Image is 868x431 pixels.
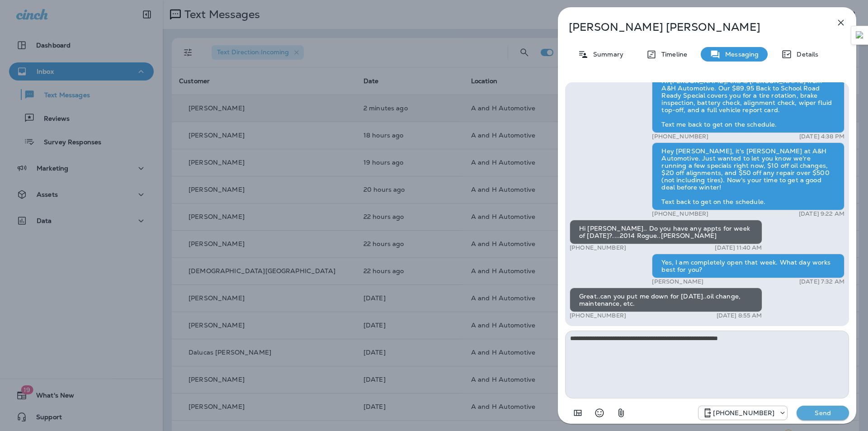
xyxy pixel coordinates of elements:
p: [PHONE_NUMBER] [652,210,708,218]
div: Yes, I am completely open that week. What day works best for you? [652,254,844,278]
p: [PHONE_NUMBER] [570,312,626,319]
p: [PHONE_NUMBER] [652,133,708,140]
p: [DATE] 4:38 PM [799,133,844,140]
p: [DATE] 7:32 AM [799,278,844,285]
p: [PHONE_NUMBER] [570,244,626,251]
img: Detect Auto [856,31,864,39]
p: [DATE] 11:40 AM [715,244,762,251]
p: [PERSON_NAME] [652,278,703,285]
p: Timeline [657,51,687,58]
p: Send [804,409,842,417]
button: Select an emoji [590,404,609,422]
div: Hey [PERSON_NAME], it's [PERSON_NAME] at A&H Automotive. Just wanted to let you know we're runnin... [652,142,844,210]
button: Add in a premade template [569,404,587,422]
div: Hi [PERSON_NAME].. Do you have any appts for week of [DATE]?....2014 Rogue..[PERSON_NAME] [570,220,762,244]
p: [PERSON_NAME] [PERSON_NAME] [569,21,816,33]
p: Messaging [721,51,759,58]
p: [PHONE_NUMBER] [713,409,774,417]
div: +1 (405) 873-8731 [698,407,787,418]
button: Send [797,406,849,420]
div: Hi [PERSON_NAME], this is [PERSON_NAME] from A&H Automotive. Our $89.95 Back to School Road Ready... [652,60,844,133]
p: [DATE] 8:55 AM [717,312,762,319]
p: Details [792,51,818,58]
div: Great..can you put me down for [DATE]..oil change, maintenance, etc. [570,288,762,312]
p: Summary [589,51,623,58]
p: [DATE] 9:22 AM [799,210,844,218]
